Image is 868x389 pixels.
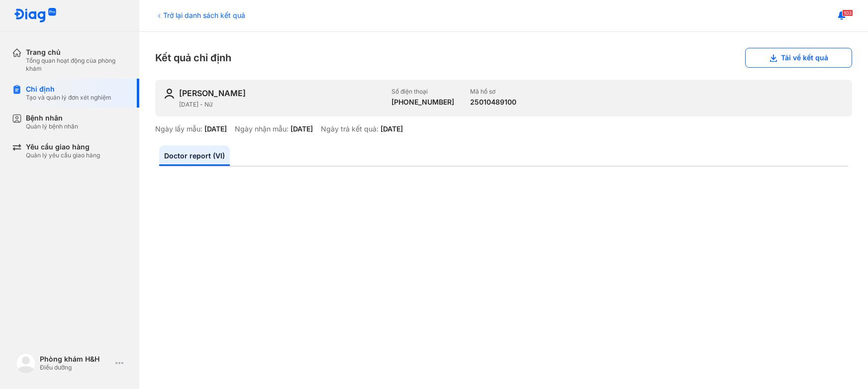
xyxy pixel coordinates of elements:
[159,145,230,166] a: Doctor report (VI)
[26,94,111,102] div: Tạo và quản lý đơn xét nghiệm
[40,355,111,364] div: Phòng khám H&H
[26,123,78,130] div: Quản lý bệnh nhân
[26,142,100,151] div: Yêu cầu giao hàng
[290,125,313,133] div: [DATE]
[179,101,384,109] div: [DATE] - Nữ
[14,8,57,23] img: logo
[321,125,379,133] div: Ngày trả kết quả:
[163,88,175,100] img: user-icon
[391,88,454,96] div: Số điện thoại
[26,151,100,159] div: Quản lý yêu cầu giao hàng
[470,98,516,107] div: 25010489100
[470,88,516,96] div: Mã hồ sơ
[235,125,289,133] div: Ngày nhận mẫu:
[391,98,454,107] div: [PHONE_NUMBER]
[155,10,245,20] div: Trở lại danh sách kết quả
[26,57,127,73] div: Tổng quan hoạt động của phòng khám
[204,125,227,133] div: [DATE]
[155,48,852,68] div: Kết quả chỉ định
[16,353,36,373] img: logo
[26,48,127,57] div: Trang chủ
[842,9,853,16] span: 103
[381,125,403,133] div: [DATE]
[26,114,78,123] div: Bệnh nhân
[155,125,202,133] div: Ngày lấy mẫu:
[745,48,852,68] button: Tải về kết quả
[179,88,246,99] div: [PERSON_NAME]
[40,364,111,372] div: Điều dưỡng
[26,85,111,94] div: Chỉ định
